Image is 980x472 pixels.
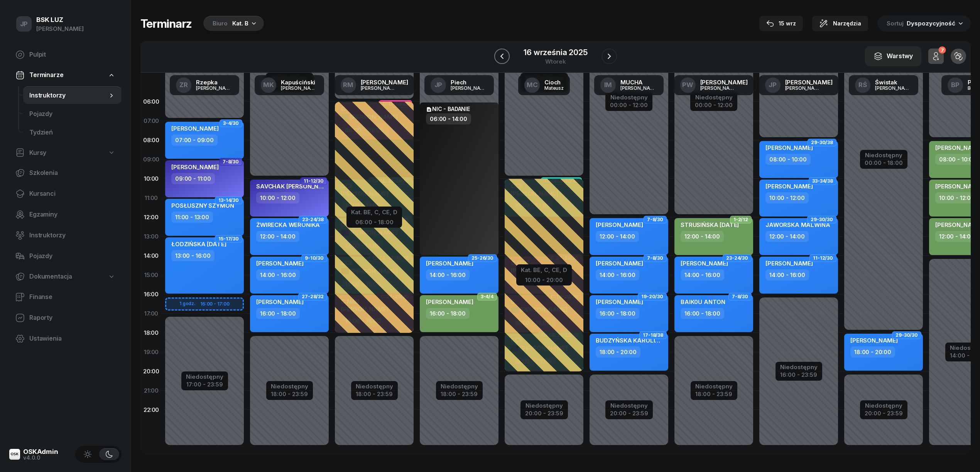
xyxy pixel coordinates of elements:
[928,49,944,64] button: 7
[700,86,737,91] div: [PERSON_NAME]
[765,221,830,228] span: JAWORSKA MALWINA
[186,372,223,389] button: Niedostępny17:00 - 23:59
[170,75,239,95] a: ZRRzepka[PERSON_NAME]
[304,180,324,182] span: 11-12/30
[610,401,648,418] button: Niedostępny20:00 - 23:59
[9,205,122,224] a: Egzaminy
[140,169,162,188] div: 10:00
[785,79,833,85] div: [PERSON_NAME]
[896,334,918,336] span: 29-30/30
[9,449,20,460] img: logo-xs@2x.png
[302,219,324,220] span: 23-24/38
[23,455,58,460] div: v4.0.0
[525,408,563,417] div: 20:00 - 23:59
[695,94,733,100] div: Niedostępny
[426,260,473,267] span: [PERSON_NAME]
[361,79,408,85] div: [PERSON_NAME]
[256,221,320,228] span: ŻWIRECKA WERONIKA
[140,246,162,265] div: 14:00
[426,106,470,113] div: NIC - BADANIE
[780,363,818,380] button: Niedostępny16:00 - 23:59
[9,226,122,245] a: Instruktorzy
[811,142,833,143] span: 29-30/38
[544,79,564,85] div: Cioch
[256,308,300,319] div: 16:00 - 18:00
[610,100,648,108] div: 00:00 - 12:00
[700,79,748,85] div: [PERSON_NAME]
[695,100,733,108] div: 00:00 - 12:00
[356,383,393,389] div: Niedostępny
[140,208,162,227] div: 12:00
[256,298,304,306] span: [PERSON_NAME]
[356,382,393,399] button: Niedostępny18:00 - 23:59
[780,364,818,370] div: Niedostępny
[907,20,955,27] span: Dyspozycyjność
[186,380,223,388] div: 17:00 - 23:59
[302,296,324,297] span: 27-28/32
[29,148,46,158] span: Kursy
[140,400,162,420] div: 22:00
[858,82,867,88] span: RŚ
[426,298,473,306] span: [PERSON_NAME]
[9,144,122,162] a: Kursy
[343,82,353,88] span: RM
[29,230,115,240] span: Instruktorzy
[527,82,538,88] span: MC
[766,19,796,28] div: 15 wrz
[29,292,115,302] span: Finanse
[223,161,239,163] span: 7-8/30
[9,309,122,327] a: Raporty
[780,370,818,378] div: 16:00 - 23:59
[171,250,215,261] div: 13:00 - 16:00
[140,111,162,131] div: 07:00
[140,131,162,150] div: 08:00
[596,308,639,319] div: 16:00 - 18:00
[620,86,657,91] div: [PERSON_NAME]
[441,383,478,389] div: Niedostępny
[140,17,192,30] h1: Terminarz
[785,86,822,91] div: [PERSON_NAME]
[36,17,84,23] div: BSK LUZ
[256,183,334,190] span: SAVCHAK [PERSON_NAME]
[525,403,563,408] div: Niedostępny
[256,269,300,281] div: 14:00 - 16:00
[9,288,122,306] a: Finanse
[726,257,748,259] span: 23-24/30
[596,269,639,281] div: 14:00 - 16:00
[140,227,162,246] div: 13:00
[865,152,903,158] div: Niedostępny
[196,86,233,91] div: [PERSON_NAME]
[604,82,612,88] span: IM
[682,82,693,88] span: PW
[140,304,162,323] div: 17:00
[935,192,978,203] div: 10:00 - 12:00
[29,109,115,119] span: Pojazdy
[596,260,643,267] span: [PERSON_NAME]
[524,49,587,56] div: 16 września 2025
[305,257,324,259] span: 9-10/30
[351,207,397,217] div: Kat. BE, C, CE, D
[256,260,304,267] span: [PERSON_NAME]
[9,247,122,265] a: Pojazdy
[424,75,494,95] a: JPPiech[PERSON_NAME]
[812,16,868,31] button: Narzędzia
[426,113,471,124] div: 06:00 - 14:00
[877,15,971,32] button: Sortuj Dyspozycyjność
[171,125,219,132] span: [PERSON_NAME]
[441,382,478,399] button: Niedostępny18:00 - 23:59
[218,200,239,201] span: 13-14/30
[951,82,960,88] span: BP
[681,260,728,267] span: [PERSON_NAME]
[681,298,725,306] span: BAIK0U ANTON
[271,382,308,399] button: Niedostępny18:00 - 23:59
[874,51,913,61] div: Warstwy
[610,403,648,408] div: Niedostępny
[695,389,733,397] div: 18:00 - 23:59
[29,168,115,178] span: Szkolenia
[140,381,162,400] div: 21:00
[471,257,493,259] span: 25-26/30
[171,173,215,184] div: 09:00 - 11:00
[695,382,733,399] button: Niedostępny18:00 - 23:59
[256,192,299,203] div: 10:00 - 12:00
[218,238,239,240] span: 15-17/30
